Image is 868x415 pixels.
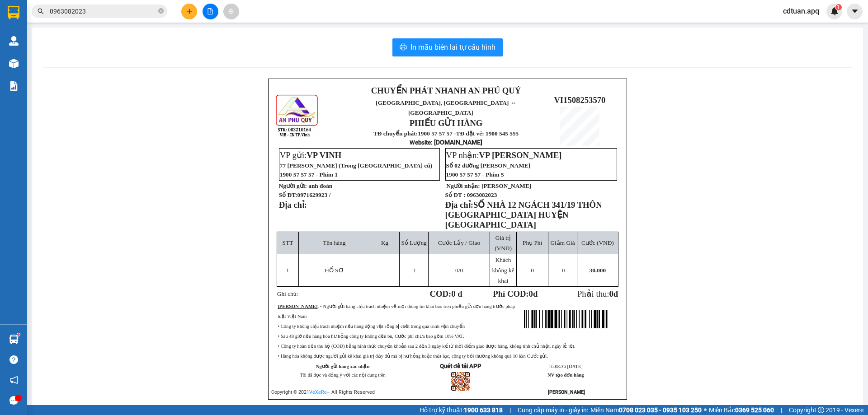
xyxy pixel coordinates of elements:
[837,4,840,10] span: 1
[492,256,514,284] span: Khách không kê khai
[554,95,605,105] span: VI1508253570
[451,289,462,298] span: 0 đ
[440,363,481,369] strong: Quét để tải APP
[818,407,824,413] span: copyright
[609,289,613,298] span: 0
[275,93,320,138] img: logo
[309,389,327,395] a: VeXeRe
[446,162,531,169] span: Số 02 đường [PERSON_NAME]
[376,99,516,116] span: [GEOGRAPHIC_DATA], [GEOGRAPHIC_DATA] ↔ [GEOGRAPHIC_DATA]
[781,405,782,415] span: |
[278,304,515,319] span: : • Người gửi hàng chịu trách nhiệm về mọi thông tin khai báo trên phiếu gửi đơn hàng trước pháp ...
[277,290,298,297] span: Ghi chú:
[420,405,503,415] span: Hỗ trợ kỹ thuật:
[495,234,512,252] span: Giá trị (VNĐ)
[50,6,156,16] input: Tìm tên, số ĐT hoặc mã đơn
[278,354,548,359] span: • Hàng hóa không được người gửi kê khai giá trị đầy đủ mà bị hư hỏng hoặc thất lạc, công ty bồi t...
[401,239,427,246] span: Số Lượng
[17,333,20,336] sup: 1
[279,200,307,210] strong: Địa chỉ:
[590,267,606,274] span: 30.000
[455,267,458,274] span: 0
[8,6,19,19] img: logo-vxr
[735,406,774,414] strong: 0369 525 060
[430,289,462,298] strong: COD:
[9,335,19,344] img: warehouse-icon
[207,8,213,14] span: file-add
[464,406,503,414] strong: 1900 633 818
[308,182,332,189] span: anh đoàn
[203,4,218,19] button: file-add
[280,150,341,160] span: VP gửi:
[381,239,388,246] span: Kg
[531,267,534,274] span: 0
[278,344,575,349] span: • Công ty hoàn tiền thu hộ (COD) bằng hình thức chuyển khoản sau 2 đến 3 ngày kể từ thời điểm gia...
[300,373,386,378] span: Tôi đã đọc và đồng ý với các nội dung trên
[373,130,418,137] strong: TĐ chuyển phát:
[446,150,562,160] span: VP nhận:
[550,239,575,246] span: Giảm Giá
[410,139,482,146] strong: : [DOMAIN_NAME]
[847,4,863,19] button: caret-down
[548,389,585,395] strong: [PERSON_NAME]
[830,7,839,15] img: icon-new-feature
[297,191,330,198] span: 0971629923 /
[481,182,531,189] span: [PERSON_NAME]
[307,150,341,160] span: VP VINH
[271,389,375,395] span: Copyright © 2021 – All Rights Reserved
[280,162,432,169] span: 77 [PERSON_NAME] (Trong [GEOGRAPHIC_DATA] cũ)
[279,182,307,189] strong: Người gửi:
[9,355,18,364] span: question-circle
[445,200,602,229] span: SỐ NHÀ 12 NGÁCH 341/19 THÔN [GEOGRAPHIC_DATA] HUYỆN [GEOGRAPHIC_DATA]
[316,364,370,369] strong: Người gửi hàng xác nhận
[400,43,407,52] span: printer
[418,130,456,137] strong: 1900 57 57 57 -
[371,86,521,95] strong: CHUYỂN PHÁT NHANH AN PHÚ QUÝ
[704,408,707,412] span: ⚪️
[547,373,584,378] strong: NV tạo đơn hàng
[278,304,317,309] strong: [PERSON_NAME]
[9,59,19,68] img: warehouse-icon
[456,130,519,137] strong: TĐ đặt vé: 1900 545 555
[9,396,18,405] span: message
[228,8,234,14] span: aim
[447,182,480,189] strong: Người nhận:
[410,42,495,53] span: In mẫu biên lai tự cấu hình
[278,334,464,339] span: • Sau 48 giờ nếu hàng hóa hư hỏng công ty không đền bù, Cước phí chưa bao gồm 10% VAT.
[581,239,614,246] span: Cước (VNĐ)
[467,191,497,198] span: 0963082023
[181,4,197,19] button: plus
[549,364,583,369] span: 16:08:36 [DATE]
[283,239,293,246] span: STT
[325,267,344,274] span: HỐ SƠ
[523,239,542,246] span: Phụ Phí
[446,171,504,178] span: 1900 57 57 57 - Phím 5
[158,8,164,14] span: close-circle
[279,191,330,198] strong: Số ĐT:
[410,139,431,146] span: Website
[835,4,842,10] sup: 1
[518,405,588,415] span: Cung cấp máy in - giấy in:
[438,239,480,246] span: Cước Lấy / Giao
[278,324,465,329] span: • Công ty không chịu trách nhiệm nếu hàng động vật sống bị chết trong quá trình vận chuyển
[186,8,193,14] span: plus
[158,7,164,16] span: close-circle
[38,8,44,14] span: search
[577,289,618,298] span: Phải thu:
[410,118,483,128] strong: PHIẾU GỬI HÀNG
[413,267,416,274] span: 1
[323,239,345,246] span: Tên hàng
[9,376,18,384] span: notification
[562,267,565,274] span: 0
[619,406,702,414] strong: 0708 023 035 - 0935 103 250
[445,200,473,210] strong: Địa chỉ:
[776,5,826,17] span: cdtuan.apq
[455,267,463,274] span: /0
[223,4,239,19] button: aim
[529,289,533,298] span: 0
[493,289,538,298] strong: Phí COD: đ
[479,150,562,160] span: VP [PERSON_NAME]
[286,267,289,274] span: 1
[509,405,511,415] span: |
[9,81,19,91] img: solution-icon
